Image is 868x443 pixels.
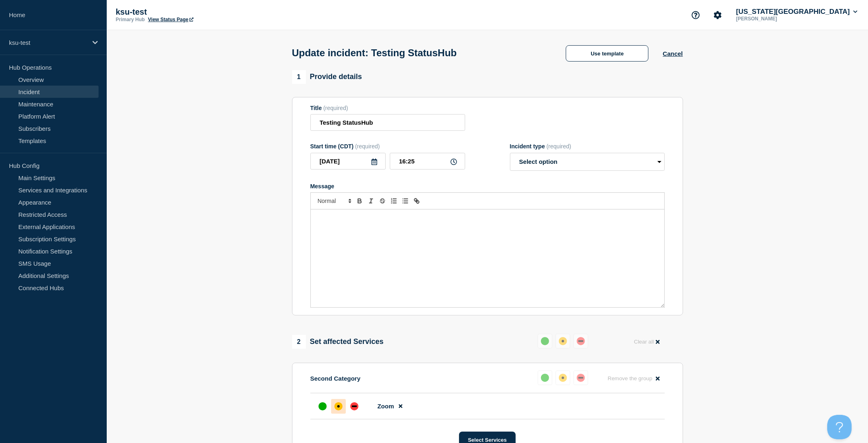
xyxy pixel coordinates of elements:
[577,374,585,382] div: down
[378,403,394,410] span: Zoom
[566,45,648,62] button: Use template
[547,143,571,150] span: (required)
[556,334,570,348] button: affected
[310,183,665,190] div: Message
[577,337,585,345] div: down
[541,337,549,345] div: up
[354,196,365,206] button: Toggle bold text
[603,370,665,386] button: Remove the group
[734,16,819,22] p: [PERSON_NAME]
[365,196,377,206] button: Toggle italic text
[559,337,567,345] div: affected
[559,374,567,382] div: affected
[400,196,411,206] button: Toggle bulleted list
[334,402,343,410] div: affected
[411,196,422,206] button: Toggle link
[538,370,552,385] button: up
[574,370,588,385] button: down
[608,375,653,381] span: Remove the group
[148,17,193,22] a: View Status Page
[292,70,362,84] div: Provide details
[827,415,852,439] iframe: Help Scout Beacon - Open
[629,334,664,350] button: Clear all
[311,209,664,307] div: Message
[574,334,588,348] button: down
[292,335,384,349] div: Set affected Services
[292,70,306,84] span: 1
[390,153,465,170] input: HH:MM
[310,105,465,111] div: Title
[687,7,704,24] button: Support
[292,335,306,349] span: 2
[116,7,279,17] p: ksu-test
[510,153,665,171] select: Incident type
[323,105,348,111] span: (required)
[350,402,358,410] div: down
[556,370,570,385] button: affected
[314,196,354,206] span: Font size
[310,153,386,170] input: YYYY-MM-DD
[388,196,400,206] button: Toggle ordered list
[510,143,665,150] div: Incident type
[310,114,465,131] input: Title
[9,39,87,46] p: ksu-test
[292,47,457,59] h1: Update incident: Testing StatusHub
[377,196,388,206] button: Toggle strikethrough text
[734,8,859,16] button: [US_STATE][GEOGRAPHIC_DATA]
[310,143,465,150] div: Start time (CDT)
[319,402,327,410] div: up
[310,375,360,382] p: Second Category
[541,374,549,382] div: up
[355,143,380,150] span: (required)
[663,50,683,57] button: Cancel
[116,17,145,22] p: Primary Hub
[709,7,726,24] button: Account settings
[538,334,552,348] button: up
